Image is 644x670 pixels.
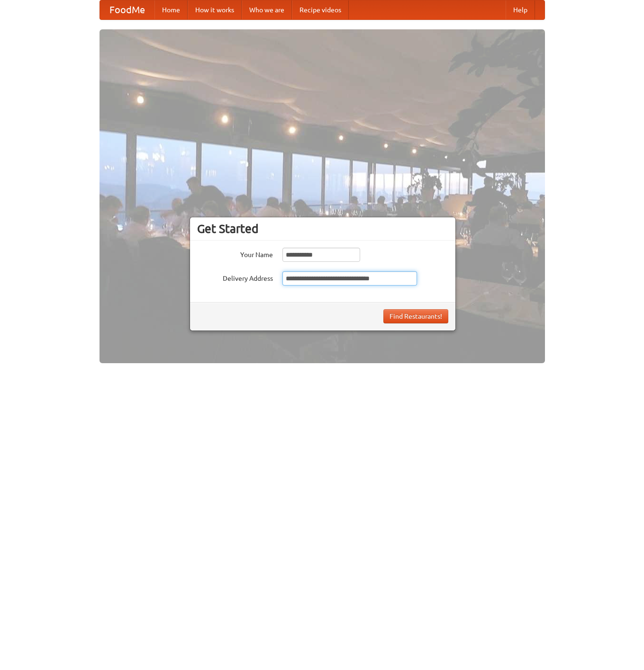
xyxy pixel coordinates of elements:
label: Your Name [197,248,273,259]
button: Find Restaurants! [383,309,448,323]
h3: Get Started [197,222,448,236]
label: Delivery Address [197,271,273,283]
a: Home [154,0,188,19]
a: How it works [188,0,242,19]
a: Help [506,0,535,19]
a: Recipe videos [292,0,349,19]
a: Who we are [242,0,292,19]
a: FoodMe [100,0,154,19]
